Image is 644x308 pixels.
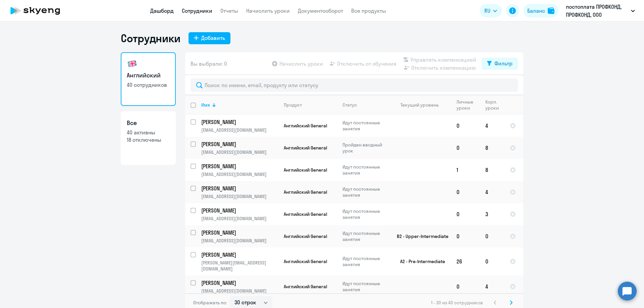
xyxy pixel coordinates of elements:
[220,7,238,14] a: Отчеты
[201,207,277,214] p: [PERSON_NAME]
[342,255,388,267] p: Идут постоянные занятия
[201,288,278,294] p: [EMAIL_ADDRESS][DOMAIN_NAME]
[201,185,277,192] p: [PERSON_NAME]
[127,81,170,88] p: 40 сотрудников
[480,181,504,203] td: 4
[201,34,225,42] div: Добавить
[201,163,277,170] p: [PERSON_NAME]
[121,32,180,45] h1: Сотрудники
[201,140,277,148] p: [PERSON_NAME]
[201,260,278,272] p: [PERSON_NAME][EMAIL_ADDRESS][DOMAIN_NAME]
[566,3,628,19] p: постоплата ПРОФКОНД, ПРОФКОНД, ООО
[389,247,451,275] td: A2 - Pre-Intermediate
[127,129,170,136] p: 40 активны
[342,281,388,293] p: Идут постоянные занятия
[201,279,277,287] p: [PERSON_NAME]
[480,275,504,298] td: 4
[201,118,278,126] a: [PERSON_NAME]
[342,164,388,176] p: Идут постоянные занятия
[451,137,480,159] td: 0
[191,60,227,68] span: Вы выбрали: 0
[201,229,277,236] p: [PERSON_NAME]
[342,208,388,220] p: Идут постоянные занятия
[127,136,170,143] p: 18 отключены
[480,247,504,275] td: 0
[201,185,278,192] a: [PERSON_NAME]
[394,102,451,108] div: Текущий уровень
[342,230,388,242] p: Идут постоянные занятия
[284,189,327,195] span: Английский General
[480,137,504,159] td: 8
[201,215,278,222] p: [EMAIL_ADDRESS][DOMAIN_NAME]
[451,275,480,298] td: 0
[480,159,504,181] td: 8
[284,284,327,290] span: Английский General
[480,115,504,137] td: 4
[548,7,554,14] img: balance
[484,7,490,15] span: RU
[284,233,327,239] span: Английский General
[284,211,327,217] span: Английский General
[201,229,278,236] a: [PERSON_NAME]
[480,225,504,247] td: 0
[284,102,302,108] div: Продукт
[494,59,513,67] div: Фильтр
[342,142,388,154] p: Пройден вводный урок
[485,99,504,111] div: Корп. уроки
[182,7,212,14] a: Сотрудники
[127,71,170,80] h3: Английский
[451,225,480,247] td: 0
[127,119,170,127] h3: Все
[431,300,483,306] span: 1 - 30 из 40 сотрудников
[201,193,278,199] p: [EMAIL_ADDRESS][DOMAIN_NAME]
[201,102,210,108] div: Имя
[201,140,278,148] a: [PERSON_NAME]
[201,163,278,170] a: [PERSON_NAME]
[201,171,278,177] p: [EMAIL_ADDRESS][DOMAIN_NAME]
[201,251,277,258] p: [PERSON_NAME]
[201,102,278,108] div: Имя
[342,102,388,108] div: Статус
[193,300,227,306] span: Отображать по:
[201,238,278,244] p: [EMAIL_ADDRESS][DOMAIN_NAME]
[201,118,277,126] p: [PERSON_NAME]
[451,181,480,203] td: 0
[451,203,480,225] td: 0
[400,102,439,108] div: Текущий уровень
[480,4,502,17] button: RU
[246,7,290,14] a: Начислить уроки
[451,115,480,137] td: 0
[201,251,278,258] a: [PERSON_NAME]
[284,258,327,264] span: Английский General
[284,145,327,151] span: Английский General
[121,111,176,165] a: Все40 активны18 отключены
[127,58,138,69] img: english
[284,167,327,173] span: Английский General
[523,4,558,17] button: Балансbalance
[485,99,499,111] div: Корп. уроки
[451,159,480,181] td: 1
[457,99,480,111] div: Личные уроки
[451,247,480,275] td: 26
[562,3,638,19] button: постоплата ПРОФКОНД, ПРОФКОНД, ООО
[482,58,518,70] button: Фильтр
[457,99,474,111] div: Личные уроки
[201,127,278,133] p: [EMAIL_ADDRESS][DOMAIN_NAME]
[191,78,518,92] input: Поиск по имени, email, продукту или статусу
[298,7,343,14] a: Документооборот
[480,203,504,225] td: 3
[189,32,230,44] button: Добавить
[342,120,388,132] p: Идут постоянные занятия
[284,102,337,108] div: Продукт
[201,279,278,287] a: [PERSON_NAME]
[527,7,545,15] div: Баланс
[351,7,386,14] a: Все продукты
[150,7,174,14] a: Дашборд
[201,207,278,214] a: [PERSON_NAME]
[389,225,451,247] td: B2 - Upper-Intermediate
[342,186,388,198] p: Идут постоянные занятия
[284,123,327,129] span: Английский General
[342,102,357,108] div: Статус
[201,149,278,155] p: [EMAIL_ADDRESS][DOMAIN_NAME]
